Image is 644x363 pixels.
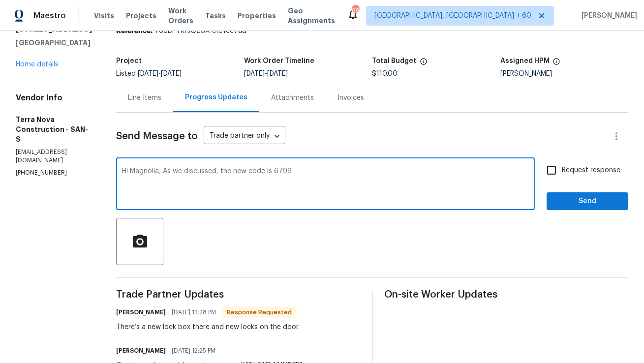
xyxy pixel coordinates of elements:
a: Home details [16,61,59,68]
div: Invoices [337,93,364,103]
div: Line Items [128,93,161,103]
h4: Vendor Info [16,93,92,103]
span: [DATE] 12:25 PM [172,346,215,356]
div: 766DPTKFJQZSA-cf51ee7ad [116,26,628,36]
div: Trade partner only [204,128,285,145]
h5: Total Budget [372,58,417,64]
div: There’s a new lock box there and new locks on the door. [116,322,300,332]
span: Send [554,195,620,208]
span: [GEOGRAPHIC_DATA], [GEOGRAPHIC_DATA] + 60 [374,11,531,21]
span: [DATE] [244,70,265,77]
span: Response Requested [223,307,296,317]
div: [PERSON_NAME] [500,70,628,77]
span: Trade Partner Updates [116,290,360,300]
b: Reference: [116,28,153,34]
h6: [PERSON_NAME] [116,346,166,356]
span: [DATE] [138,70,158,77]
div: Progress Updates [185,92,247,102]
div: 681 [352,6,359,16]
span: On-site Worker Updates [385,290,629,300]
button: Send [547,192,628,211]
span: Send Message to [116,131,198,141]
span: Properties [238,11,276,21]
span: Projects [126,11,156,21]
span: [DATE] [161,70,182,77]
span: Maestro [33,11,66,21]
span: - [244,70,288,77]
h5: Terra Nova Construction - SAN-S [16,115,92,144]
span: Listed [116,70,182,77]
span: Geo Assignments [288,6,335,26]
span: Request response [562,165,620,176]
span: Tasks [205,12,226,19]
p: [PHONE_NUMBER] [16,169,92,177]
span: - [138,70,182,77]
span: [DATE] [267,70,288,77]
p: [EMAIL_ADDRESS][DOMAIN_NAME] [16,148,92,165]
h6: [PERSON_NAME] [116,307,166,317]
h5: Work Order Timeline [244,58,314,64]
h5: Project [116,58,142,64]
span: The hpm assigned to this work order. [552,58,560,70]
span: Visits [94,11,114,21]
span: Work Orders [168,6,193,26]
textarea: Hi Magnolia, As we discussed, the new code is 6799 [122,168,529,202]
span: [DATE] 12:28 PM [172,307,216,317]
h5: [GEOGRAPHIC_DATA] [16,38,92,48]
span: [PERSON_NAME] [578,11,637,21]
span: The total cost of line items that have been proposed by Opendoor. This sum includes line items th... [420,58,428,70]
div: Attachments [271,93,314,103]
h5: Assigned HPM [500,58,550,64]
span: $110.00 [372,70,398,77]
